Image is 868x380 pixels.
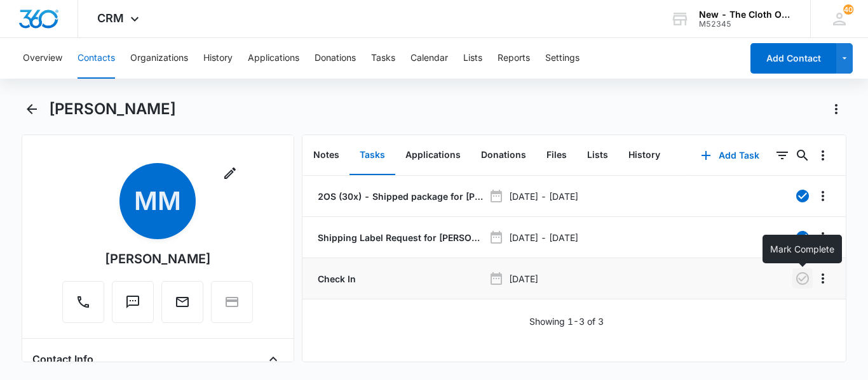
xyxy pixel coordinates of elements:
div: [PERSON_NAME] [105,249,211,268]
button: Overflow Menu [813,268,833,289]
a: Check In [315,272,356,285]
button: Overflow Menu [813,227,833,247]
button: Lists [577,136,618,175]
button: Search... [792,145,813,166]
button: Overflow Menu [813,145,833,166]
button: Text [112,281,154,323]
button: Add Task [688,140,772,171]
div: account name [699,10,792,20]
span: CRM [97,11,124,25]
p: Showing 1-3 of 3 [529,315,604,328]
button: Notes [303,136,349,175]
button: Applications [248,38,299,79]
button: Email [161,281,203,323]
span: 40 [843,4,853,15]
p: [DATE] - [DATE] [509,190,578,203]
h1: [PERSON_NAME] [49,100,176,119]
span: MM [119,163,196,239]
button: Actions [826,99,846,119]
button: Donations [315,38,356,79]
button: Back [22,99,41,119]
button: Close [263,349,283,369]
button: Tasks [349,136,395,175]
button: History [203,38,233,79]
button: Overflow Menu [813,186,833,206]
button: Contacts [78,38,115,79]
a: 2OS (30x) - Shipped package for [PERSON_NAME] (zone #3) [315,190,484,203]
button: Lists [463,38,482,79]
button: Settings [545,38,580,79]
h4: Contact Info [32,351,93,367]
button: Reports [498,38,530,79]
a: Call [62,301,104,311]
button: Call [62,281,104,323]
p: [DATE] - [DATE] [509,231,578,244]
a: Email [161,301,203,311]
button: Filters [772,145,792,166]
button: Overview [23,38,62,79]
button: Add Contact [750,43,836,74]
a: Text [112,301,154,311]
button: History [618,136,670,175]
button: Donations [471,136,536,175]
div: account id [699,20,792,29]
a: Shipping Label Request for [PERSON_NAME] [315,231,484,244]
p: [DATE] [509,272,538,285]
div: notifications count [843,4,853,15]
button: Tasks [371,38,395,79]
div: Mark Complete [763,235,842,263]
button: Applications [395,136,471,175]
button: Files [536,136,577,175]
button: Organizations [130,38,188,79]
button: Calendar [410,38,448,79]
